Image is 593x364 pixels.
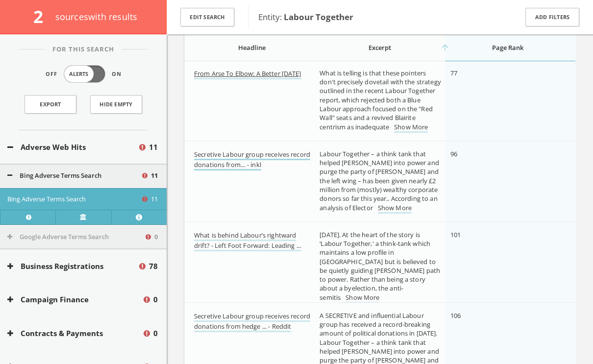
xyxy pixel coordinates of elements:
span: 2 [33,5,51,28]
span: 101 [450,230,461,239]
span: 77 [450,69,457,77]
span: What is telling is that these pointers don't precisely dovetail with the strategy outlined in the... [320,69,441,131]
i: arrow_upward [440,43,450,52]
button: Hide Empty [90,95,142,114]
a: What is behind Labour’s rightward drift? - Left Foot Forward: Leading ... [194,231,301,251]
span: source s with results [55,11,138,23]
a: Secretive Labour group receives record donations from… - inkl [194,150,310,170]
a: Verify at source [55,210,111,224]
span: 11 [151,171,158,181]
span: 78 [149,261,158,272]
a: Secretive Labour group receives record donations from hedge ... - Reddit [194,312,310,332]
b: Labour Together [284,11,353,23]
span: [DATE]. At the heart of the story is ‘Labour Together,' a think-tank which maintains a low profil... [320,230,440,302]
span: Labour Together – a think tank that helped [PERSON_NAME] into power and purge the party of [PERSO... [320,149,439,212]
button: Bing Adverse Terms Search [7,194,141,204]
span: Headline [238,43,266,52]
button: Adverse Web Hits [7,142,138,153]
span: Entity: [258,11,353,23]
span: 0 [154,232,158,242]
a: Show More [394,122,428,133]
span: Excerpt [369,43,391,52]
a: Export [25,95,76,114]
span: 0 [153,328,158,339]
button: Bing Adverse Terms Search [7,171,141,181]
a: From Arse To Elbow: A Better [DATE] [194,69,301,79]
span: On [112,70,122,78]
button: Add Filters [525,8,579,27]
a: Show More [378,203,412,214]
span: 11 [149,142,158,153]
button: Google Adverse Terms Search [7,232,144,242]
span: 96 [450,149,457,158]
span: 0 [153,294,158,305]
span: 106 [450,311,461,320]
button: Campaign Finance [7,294,142,305]
a: Show More [346,293,379,303]
span: Off [46,70,57,78]
span: For This Search [45,45,122,54]
button: Business Registrations [7,261,138,272]
span: Page Rank [492,43,523,52]
button: Contracts & Payments [7,328,142,339]
span: 11 [151,194,158,204]
button: Edit Search [180,8,234,27]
